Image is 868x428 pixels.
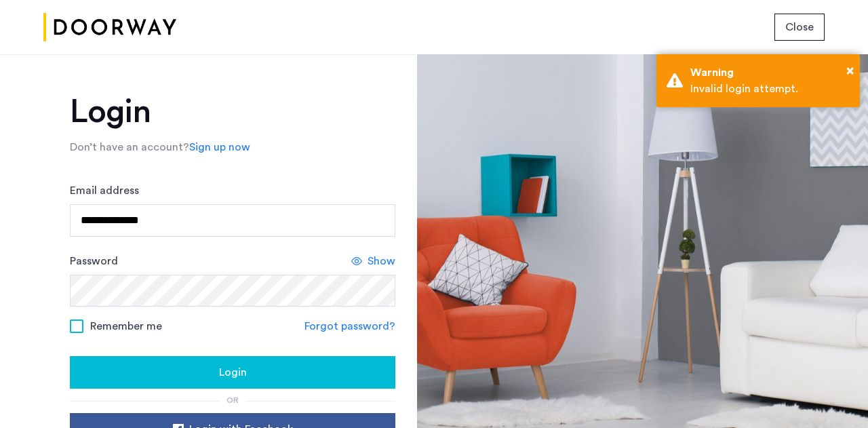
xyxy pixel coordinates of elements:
[189,139,250,155] a: Sign up now
[846,60,854,81] button: Close
[70,96,395,128] h1: Login
[90,318,162,334] span: Remember me
[70,253,118,269] label: Password
[219,364,247,381] span: Login
[785,19,814,35] span: Close
[70,182,139,199] label: Email address
[690,64,850,81] div: Warning
[368,253,395,269] span: Show
[70,142,189,153] span: Don’t have an account?
[774,14,825,41] button: button
[846,64,854,77] span: ×
[70,356,395,389] button: button
[304,318,395,334] a: Forgot password?
[43,2,176,53] img: logo
[226,396,239,404] span: or
[690,81,850,97] div: Invalid login attempt.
